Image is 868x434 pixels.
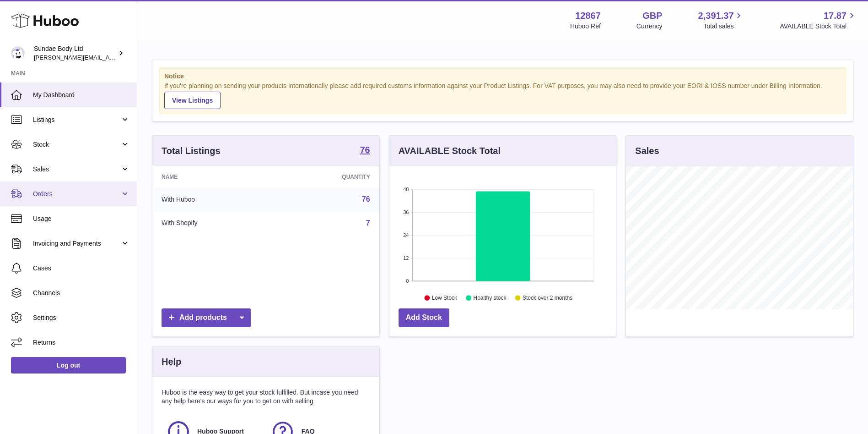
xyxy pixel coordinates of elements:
[432,295,458,301] text: Low Stock
[152,166,275,187] th: Name
[33,190,120,198] span: Orders
[33,91,130,99] span: My Dashboard
[152,211,275,235] td: With Shopify
[575,10,601,22] strong: 12867
[33,338,130,347] span: Returns
[635,145,659,157] h3: Sales
[33,239,120,248] span: Invoicing and Payments
[34,54,183,61] span: [PERSON_NAME][EMAIL_ADDRESS][DOMAIN_NAME]
[403,232,409,238] text: 24
[164,92,221,109] a: View Listings
[703,22,744,31] span: Total sales
[403,209,409,215] text: 36
[11,357,126,374] a: Log out
[162,308,251,327] a: Add products
[642,10,662,22] strong: GBP
[33,289,130,297] span: Channels
[162,145,221,157] h3: Total Listings
[824,10,846,22] span: 17.87
[164,72,841,81] strong: Notice
[360,145,370,154] strong: 76
[362,195,370,203] a: 76
[34,44,116,62] div: Sundae Body Ltd
[275,166,379,187] th: Quantity
[360,145,370,156] a: 76
[698,10,734,22] span: 2,391.37
[780,22,857,31] span: AVAILABLE Stock Total
[399,308,449,327] a: Add Stock
[403,187,409,192] text: 48
[33,165,120,174] span: Sales
[403,255,409,261] text: 12
[152,187,275,211] td: With Huboo
[406,278,409,284] text: 0
[366,219,370,227] a: 7
[523,295,572,301] text: Stock over 2 months
[780,10,857,31] a: 17.87 AVAILABLE Stock Total
[11,46,25,60] img: dianne@sundaebody.com
[162,356,181,368] h3: Help
[164,82,841,109] div: If you're planning on sending your products internationally please add required customs informati...
[33,264,130,273] span: Cases
[473,295,507,301] text: Healthy stock
[33,313,130,322] span: Settings
[698,10,744,31] a: 2,391.37 Total sales
[33,115,120,124] span: Listings
[636,22,663,31] div: Currency
[399,145,501,157] h3: AVAILABLE Stock Total
[33,140,120,149] span: Stock
[33,214,130,223] span: Usage
[162,388,370,406] p: Huboo is the easy way to get your stock fulfilled. But incase you need any help here's our ways f...
[570,22,601,31] div: Huboo Ref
